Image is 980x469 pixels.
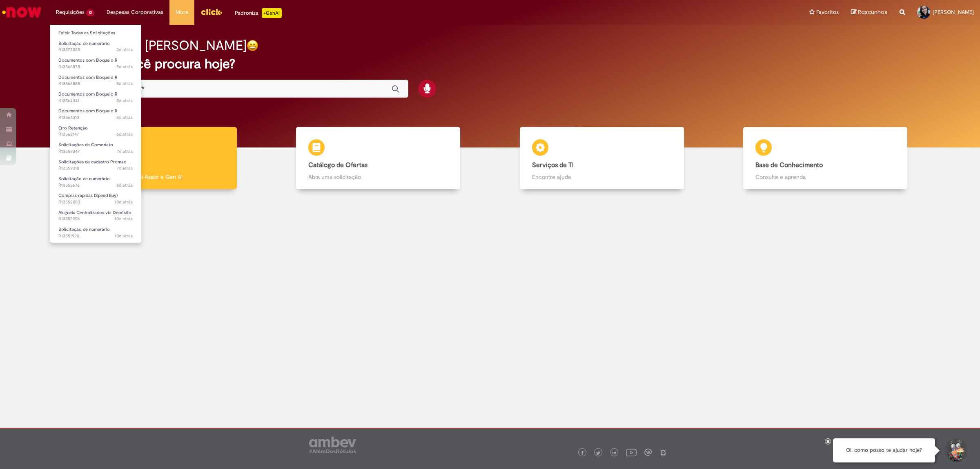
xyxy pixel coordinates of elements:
[58,182,133,189] span: R13555676
[116,98,133,104] span: 5d atrás
[58,176,110,182] span: Solicitação de numerário
[116,131,133,137] time: 24/09/2025 10:32:44
[116,80,133,87] span: 5d atrás
[851,9,887,16] a: Rascunhos
[43,127,267,190] a: Tirar dúvidas Tirar dúvidas com Lupi Assist e Gen Ai
[115,233,133,239] span: 10d atrás
[714,127,938,190] a: Base de Conhecimento Consulte e aprenda
[176,8,188,16] span: More
[107,8,163,16] span: Despesas Corporativas
[50,174,141,190] a: Aberto R13555676 : Solicitação de numerário
[85,173,225,181] p: Tirar dúvidas com Lupi Assist e Gen Ai
[116,114,133,121] span: 5d atrás
[116,80,133,87] time: 25/09/2025 14:18:46
[626,447,637,458] img: logo_footer_youtube.png
[81,38,247,53] h2: Boa tarde, [PERSON_NAME]
[117,165,133,171] span: 7d atrás
[200,6,223,18] img: click_logo_yellow_360x200.png
[58,40,110,47] span: Solicitação de numerário
[50,90,141,105] a: Aberto R13564341 : Documentos com Bloqueio R
[58,159,126,165] span: Solicitações de cadastro Promax
[755,173,895,181] p: Consulte e aprenda
[116,182,133,188] span: 8d atrás
[943,438,968,463] button: Iniciar Conversa de Suporte
[50,29,141,38] a: Exibir Todas as Solicitações
[58,210,131,216] span: Aluguéis Centralizados via Depósito
[532,161,574,169] b: Serviços de TI
[115,216,133,222] span: 10d atrás
[50,225,141,240] a: Aberto R13551990 : Solicitação de numerário
[490,127,714,190] a: Serviços de TI Encontre ajuda
[58,226,110,232] span: Solicitação de numerário
[58,91,118,97] span: Documentos com Bloqueio R
[50,208,141,223] a: Aberto R13552056 : Aluguéis Centralizados via Depósito
[58,142,113,148] span: Solicitações de Comodato
[116,98,133,104] time: 24/09/2025 17:12:42
[116,64,133,70] span: 5d atrás
[50,39,141,54] a: Aberto R13573025 : Solicitação de numerário
[58,47,133,53] span: R13573025
[612,451,617,456] img: logo_footer_linkedin.png
[50,158,141,173] a: Aberto R13559318 : Solicitações de cadastro Promax
[50,107,141,122] a: Aberto R13564313 : Documentos com Bloqueio R
[1,4,43,20] img: ServiceNow
[58,233,133,239] span: R13551990
[262,8,282,18] p: +GenAi
[247,40,258,51] img: happy-face.png
[117,148,133,154] time: 23/09/2025 14:31:17
[308,173,448,181] p: Abra uma solicitação
[81,57,899,71] h2: O que você procura hoje?
[116,47,133,53] time: 27/09/2025 12:58:28
[50,25,141,243] ul: Requisições
[532,173,672,181] p: Encontre ajuda
[58,125,88,131] span: Erro Retenção
[596,451,600,455] img: logo_footer_twitter.png
[115,199,133,205] time: 19/09/2025 18:22:39
[50,191,141,206] a: Aberto R13552083 : Compras rápidas (Speed Buy)
[116,182,133,188] time: 22/09/2025 14:53:18
[308,161,367,169] b: Catálogo de Ofertas
[116,47,133,53] span: 3d atrás
[117,165,133,171] time: 23/09/2025 14:27:20
[58,114,133,121] span: R13564313
[644,449,652,456] img: logo_footer_workplace.png
[267,127,490,190] a: Catálogo de Ofertas Abra uma solicitação
[50,56,141,71] a: Aberto R13566878 : Documentos com Bloqueio R
[58,192,118,199] span: Compras rápidas (Speed Buy)
[58,148,133,155] span: R13559347
[833,438,935,462] div: Oi, como posso te ajudar hoje?
[116,64,133,70] time: 25/09/2025 14:22:32
[58,165,133,172] span: R13559318
[58,98,133,104] span: R13564341
[50,124,141,139] a: Aberto R13562147 : Erro Retenção
[816,8,839,16] span: Favoritos
[116,131,133,137] span: 6d atrás
[309,437,356,453] img: logo_footer_ambev_rotulo_gray.png
[115,233,133,239] time: 19/09/2025 17:42:02
[50,73,141,88] a: Aberto R13566855 : Documentos com Bloqueio R
[659,449,667,456] img: logo_footer_naosei.png
[858,8,887,16] span: Rascunhos
[58,216,133,222] span: R13552056
[58,74,118,80] span: Documentos com Bloqueio R
[86,9,94,16] span: 12
[580,451,584,455] img: logo_footer_facebook.png
[755,161,823,169] b: Base de Conhecimento
[56,8,85,16] span: Requisições
[115,216,133,222] time: 19/09/2025 18:02:48
[58,57,118,63] span: Documentos com Bloqueio R
[58,131,133,138] span: R13562147
[933,9,974,16] span: [PERSON_NAME]
[117,148,133,154] span: 7d atrás
[116,114,133,121] time: 24/09/2025 17:09:36
[115,199,133,205] span: 10d atrás
[235,8,282,18] div: Padroniza
[58,80,133,87] span: R13566855
[58,199,133,205] span: R13552083
[50,141,141,156] a: Aberto R13559347 : Solicitações de Comodato
[58,108,118,114] span: Documentos com Bloqueio R
[58,64,133,70] span: R13566878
